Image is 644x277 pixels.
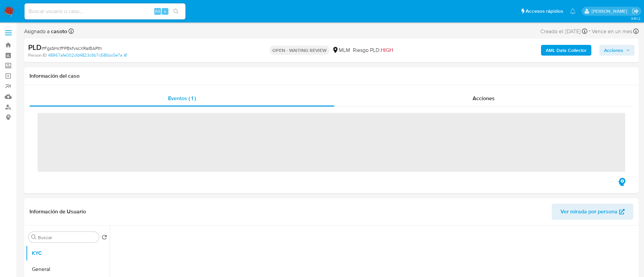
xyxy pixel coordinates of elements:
span: Acciones [604,45,623,56]
button: Buscar [31,234,37,240]
span: Alt [155,8,160,14]
span: Accesos rápidos [526,8,563,15]
b: PLD [28,42,42,53]
div: Creado el: [DATE] [540,27,587,36]
input: Buscar usuario o caso... [24,7,185,16]
p: OPEN - WAITING REVIEW [270,46,329,55]
h1: Información de Usuario [30,208,86,215]
a: 48967afe002cfd4823c9b7c586bc0e7a [48,52,127,58]
span: # FgsSHcfFPBkfvscXRalBAPth [42,45,102,52]
button: Ver mirada por persona [552,204,633,220]
button: search-icon [169,7,183,16]
button: Acciones [599,45,635,56]
span: ‌ [38,113,625,172]
a: Notificaciones [570,8,576,14]
span: Ver mirada por persona [560,204,618,220]
b: Person ID [28,52,47,58]
span: Riesgo PLD: [353,47,393,54]
span: Eventos ( 1 ) [168,94,196,102]
b: AML Data Collector [546,45,587,56]
button: Volver al orden por defecto [102,234,107,242]
span: s [164,8,166,14]
button: AML Data Collector [541,45,591,56]
h1: Información del caso [30,73,633,79]
button: KYC [26,245,110,261]
span: HIGH [381,46,393,54]
input: Buscar [38,234,96,240]
span: - [589,27,590,36]
b: casoto [50,27,67,35]
p: fernando.ftapiamartinez@mercadolibre.com.mx [592,8,630,14]
span: Vence en un mes [592,28,632,35]
span: Acciones [473,94,495,102]
div: MLM [332,47,350,54]
span: Asignado a [24,28,67,35]
a: Salir [632,8,639,15]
